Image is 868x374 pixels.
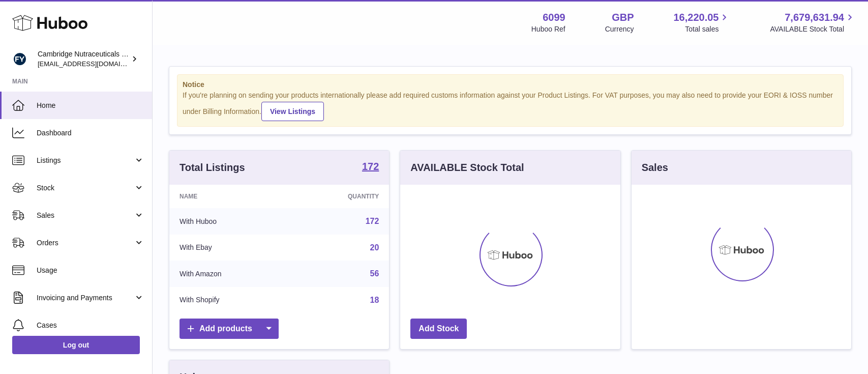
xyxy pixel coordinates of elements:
a: 56 [370,269,379,278]
span: Invoicing and Payments [37,293,134,303]
strong: 172 [362,161,379,171]
th: Name [169,185,290,208]
td: With Shopify [169,287,290,313]
a: 20 [370,243,379,252]
span: Total sales [685,24,730,34]
span: Sales [37,211,134,220]
span: 7,679,631.94 [785,11,844,24]
span: Home [37,101,144,110]
span: Cases [37,321,144,330]
span: Stock [37,183,134,193]
span: Usage [37,266,144,275]
a: 172 [366,217,379,225]
strong: Notice [183,80,838,90]
span: [EMAIL_ADDRESS][DOMAIN_NAME] [38,60,149,68]
div: Huboo Ref [531,24,565,34]
a: 7,679,631.94 AVAILABLE Stock Total [770,11,856,34]
h3: Sales [642,161,668,175]
h3: AVAILABLE Stock Total [410,161,524,175]
a: View Listings [261,102,324,121]
a: Add Stock [410,319,467,339]
div: Cambridge Nutraceuticals Ltd [38,49,129,69]
a: Log out [12,336,140,354]
td: With Ebay [169,235,290,261]
h3: Total Listings [179,161,245,175]
td: With Huboo [169,208,290,235]
a: 16,220.05 Total sales [673,11,730,34]
td: With Amazon [169,261,290,287]
a: 172 [362,161,379,174]
strong: GBP [612,11,634,24]
span: 16,220.05 [673,11,719,24]
a: Add products [179,319,279,339]
span: AVAILABLE Stock Total [770,24,856,34]
span: Dashboard [37,128,144,138]
span: Listings [37,156,134,165]
th: Quantity [290,185,390,208]
a: 18 [370,296,379,304]
span: Orders [37,238,134,248]
div: Currency [605,24,634,34]
strong: 6099 [543,11,565,24]
div: If you're planning on sending your products internationally please add required customs informati... [183,91,838,121]
img: internalAdmin-6099@internal.huboo.com [12,51,27,67]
